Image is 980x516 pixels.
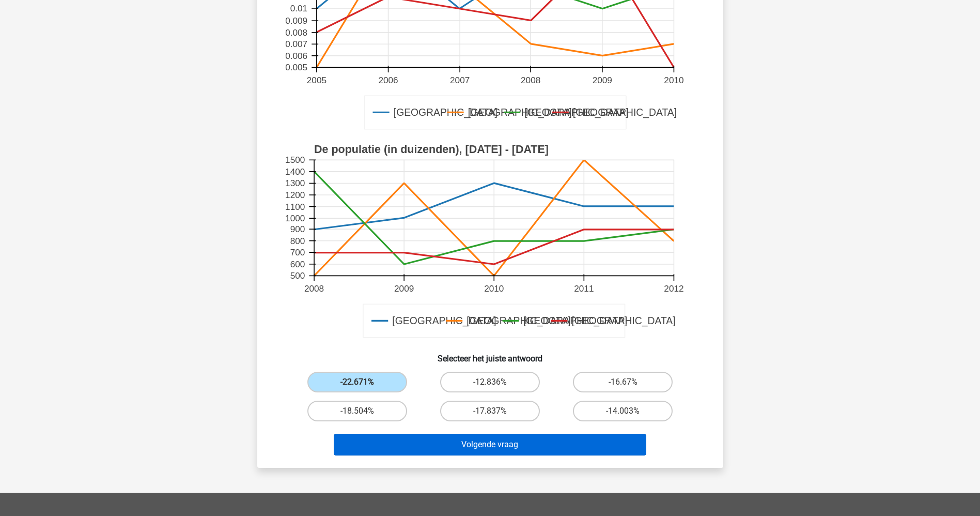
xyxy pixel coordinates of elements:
text: 1500 [285,155,305,165]
text: 0.005 [285,63,307,73]
button: Volgende vraag [334,434,646,456]
text: 700 [290,247,305,257]
text: 0.006 [285,51,307,61]
text: 2010 [484,283,504,294]
text: [GEOGRAPHIC_DATA] [468,107,571,119]
text: [GEOGRAPHIC_DATA] [571,315,675,327]
text: 1100 [285,202,305,212]
text: 2008 [304,283,323,294]
text: 2009 [592,75,612,85]
text: 2006 [378,75,398,85]
text: [GEOGRAPHIC_DATA] [523,315,627,327]
text: 1200 [285,190,305,200]
text: 0.009 [285,16,307,26]
label: -22.671% [307,372,407,392]
text: 1000 [285,213,305,223]
text: [GEOGRAPHIC_DATA] [572,107,676,119]
text: [GEOGRAPHIC_DATA] [466,315,570,327]
text: 2008 [521,75,540,85]
text: 0.008 [285,27,307,38]
text: 2005 [306,75,326,85]
label: -12.836% [440,372,540,392]
h6: Selecteer het juiste antwoord [274,345,707,363]
label: -17.837% [440,401,540,421]
text: 800 [290,236,305,246]
label: -16.67% [573,372,673,392]
text: 2011 [574,283,594,294]
text: 600 [290,259,305,269]
text: De populatie (in duizenden), [DATE] - [DATE] [314,143,549,156]
text: 2010 [664,75,683,85]
text: [GEOGRAPHIC_DATA] [392,315,496,327]
text: 2007 [450,75,470,85]
text: [GEOGRAPHIC_DATA] [393,107,497,119]
text: 1300 [285,178,305,189]
text: 0.01 [290,3,307,13]
text: 1400 [285,166,305,177]
label: -14.003% [573,401,673,421]
text: 900 [290,224,305,234]
text: 2009 [394,283,414,294]
text: 0.007 [285,39,307,49]
text: [GEOGRAPHIC_DATA] [524,107,628,119]
text: 2012 [664,283,683,294]
label: -18.504% [307,401,407,421]
text: 500 [290,271,305,281]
